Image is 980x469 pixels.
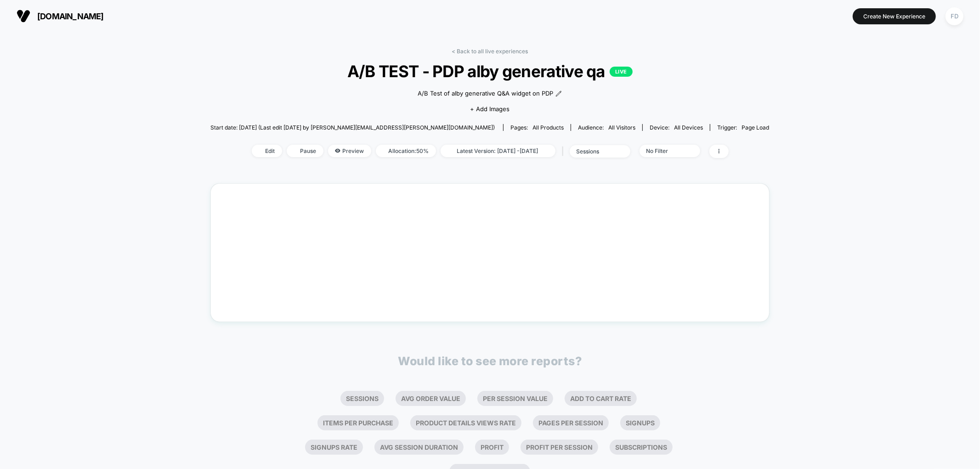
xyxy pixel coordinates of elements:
img: Visually logo [17,9,30,23]
div: No Filter [646,147,683,154]
span: [DOMAIN_NAME] [37,11,104,21]
span: Edit [252,145,282,157]
li: Signups [620,415,660,430]
span: all products [532,124,564,131]
span: + Add Images [470,105,510,113]
li: Pages Per Session [533,415,609,430]
p: LIVE [610,67,633,77]
div: Audience: [578,124,635,131]
button: [DOMAIN_NAME] [14,9,107,23]
li: Add To Cart Rate [565,391,637,406]
span: Start date: [DATE] (Last edit [DATE] by [PERSON_NAME][EMAIL_ADDRESS][PERSON_NAME][DOMAIN_NAME]) [210,124,495,131]
div: Trigger: [717,124,770,131]
li: Avg Session Duration [374,440,464,455]
li: Profit [475,440,509,455]
li: Profit Per Session [521,440,598,455]
img: end [620,150,623,152]
span: A/B TEST - PDP alby generative qa [238,62,742,81]
li: Signups Rate [305,440,363,455]
li: Product Details Views Rate [410,415,521,430]
span: | [560,145,570,158]
span: All Visitors [608,124,635,131]
span: Allocation: 50% [376,145,436,157]
span: Device: [642,124,710,131]
a: < Back to all live experiences [452,48,528,55]
span: Pause [287,145,323,157]
button: FD [943,7,966,26]
li: Sessions [340,391,384,406]
p: Would like to see more reports? [398,354,582,368]
button: Create New Experience [853,8,936,24]
li: Avg Order Value [396,391,466,406]
img: end [690,150,693,152]
img: end [545,150,549,152]
img: calendar [448,148,453,153]
img: rebalance [383,148,386,153]
div: sessions [577,148,613,155]
span: A/B Test of alby generative Q&A widget on PDP [418,89,553,98]
li: Items Per Purchase [317,415,399,430]
div: FD [946,7,963,25]
img: edit [259,148,263,153]
li: Subscriptions [610,440,673,455]
img: end [294,148,298,153]
div: Pages: [510,124,564,131]
span: Preview [328,145,371,157]
li: Per Session Value [477,391,553,406]
span: all devices [674,124,703,131]
span: Latest Version: [DATE] - [DATE] [441,145,555,157]
span: Page Load [742,124,770,131]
